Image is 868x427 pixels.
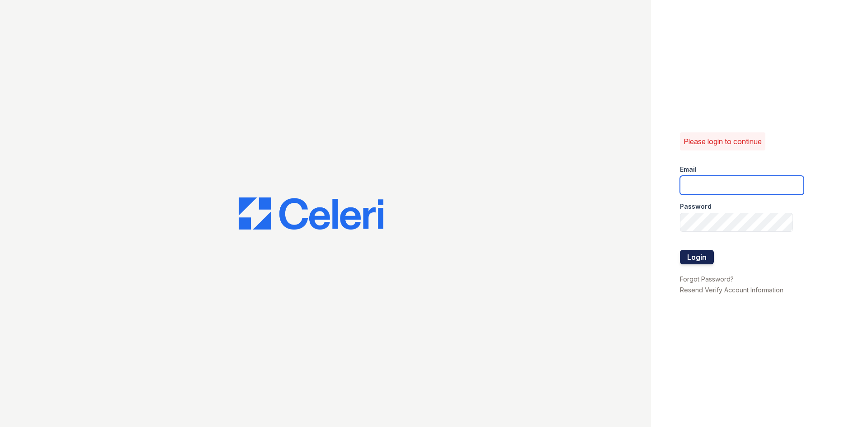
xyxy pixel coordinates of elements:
[680,165,697,174] label: Email
[680,275,734,283] a: Forgot Password?
[684,136,762,147] p: Please login to continue
[680,286,783,294] a: Resend Verify Account Information
[239,197,383,230] img: CE_Logo_Blue-a8612792a0a2168367f1c8372b55b34899dd931a85d93a1a3d3e32e68fde9ad4.png
[680,250,714,264] button: Login
[680,202,712,211] label: Password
